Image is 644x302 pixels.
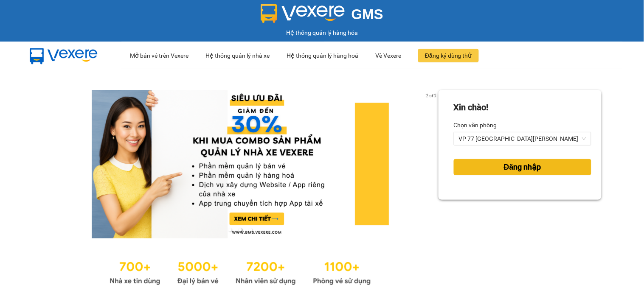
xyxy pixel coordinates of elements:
img: Statistics.png [110,255,371,288]
a: GMS [261,13,383,20]
div: Về Vexere [375,42,401,69]
li: slide item 2 [239,228,242,232]
span: Đăng nhập [504,161,541,173]
img: mbUUG5Q.png [21,42,106,70]
button: previous slide / item [42,90,54,238]
div: Hệ thống quản lý hàng hoá [287,42,358,69]
button: next slide / item [427,90,439,238]
span: Đăng ký dùng thử [425,51,472,60]
div: Hệ thống quản lý nhà xe [205,42,270,69]
label: Chọn văn phòng [454,118,497,132]
li: slide item 1 [228,228,232,232]
span: VP 77 Thái Nguyên [459,132,586,145]
p: 2 of 3 [424,90,439,101]
span: GMS [352,6,383,22]
button: Đăng ký dùng thử [418,49,479,62]
div: Hệ thống quản lý hàng hóa [2,28,642,37]
li: slide item 3 [249,228,252,232]
div: Mở bán vé trên Vexere [130,42,188,69]
div: Xin chào! [454,101,489,114]
img: logo 2 [261,4,345,23]
button: Đăng nhập [454,159,591,175]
